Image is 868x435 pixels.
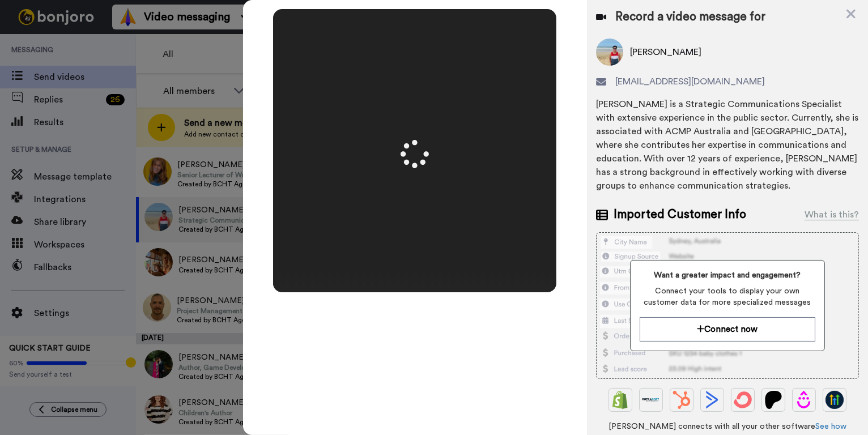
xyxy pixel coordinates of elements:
img: GoHighLevel [826,391,844,409]
img: Hubspot [673,391,691,409]
img: Shopify [611,391,629,409]
img: ConvertKit [734,391,752,409]
span: [PERSON_NAME] connects with all your other software [596,421,859,432]
button: Connect now [640,317,815,342]
span: Connect your tools to display your own customer data for more specialized messages [640,285,815,308]
div: What is this? [805,208,859,221]
img: Drip [795,391,813,409]
span: [EMAIL_ADDRESS][DOMAIN_NAME] [615,75,765,88]
img: Patreon [764,391,782,409]
div: [PERSON_NAME] is a Strategic Communications Specialist with extensive experience in the public se... [596,97,859,193]
span: Imported Customer Info [614,206,746,223]
img: Ontraport [642,391,660,409]
a: See how [815,423,846,430]
span: Want a greater impact and engagement? [640,270,815,281]
img: ActiveCampaign [703,391,721,409]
